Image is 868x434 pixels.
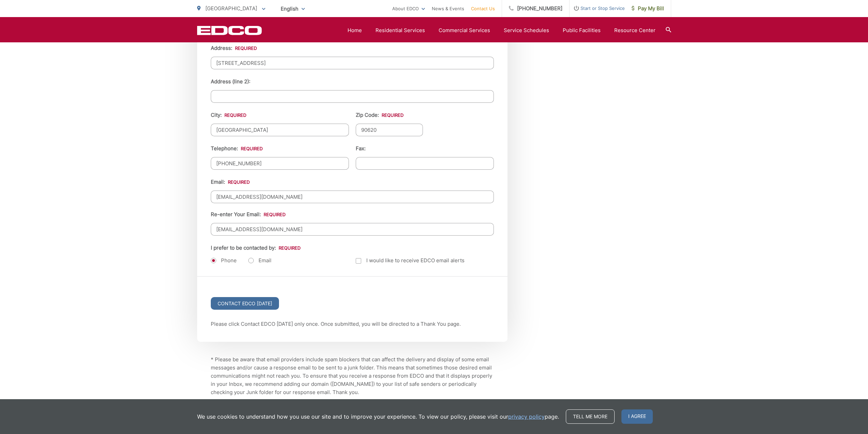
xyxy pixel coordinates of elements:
[432,4,464,13] a: News & Events
[205,5,257,12] span: [GEOGRAPHIC_DATA]
[563,26,601,34] a: Public Facilities
[211,245,300,251] label: I prefer to be contacted by:
[211,355,494,396] p: * Please be aware that email providers include spam blockers that can affect the delivery and dis...
[211,79,250,85] label: Address (line 2):
[211,112,246,118] label: City:
[566,409,615,424] a: Tell me more
[211,45,257,51] label: Address:
[211,257,237,264] label: Phone
[348,26,362,34] a: Home
[356,256,465,265] label: I would like to receive EDCO email alerts
[197,412,559,421] p: We use cookies to understand how you use our site and to improve your experience. To view our pol...
[211,145,263,152] label: Telephone:
[508,412,545,421] a: privacy policy
[248,257,271,264] label: Email
[211,211,285,218] label: Re-enter Your Email:
[621,409,653,424] span: I agree
[356,112,403,118] label: Zip Code:
[376,26,425,34] a: Residential Services
[471,4,495,13] a: Contact Us
[211,179,250,185] label: Email:
[211,320,494,328] p: Please click Contact EDCO [DATE] only once. Once submitted, you will be directed to a Thank You p...
[197,26,262,35] a: EDCD logo. Return to the homepage.
[276,3,310,15] span: English
[632,4,664,13] span: Pay My Bill
[439,26,490,34] a: Commercial Services
[392,4,425,13] a: About EDCO
[504,26,549,34] a: Service Schedules
[614,26,656,34] a: Resource Center
[356,145,366,152] label: Fax:
[211,297,279,310] input: Contact EDCO [DATE]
